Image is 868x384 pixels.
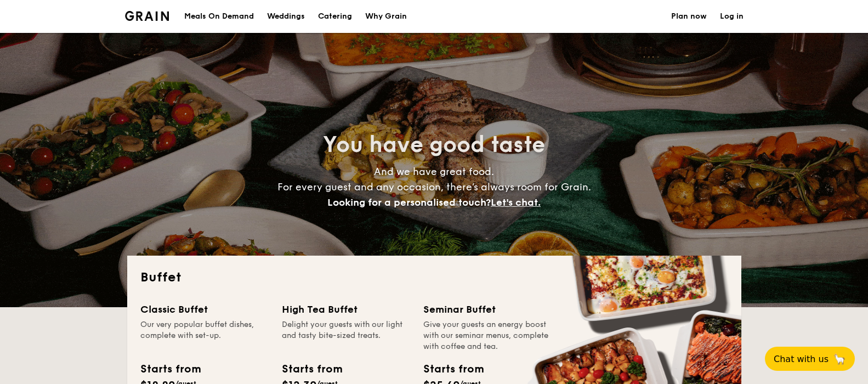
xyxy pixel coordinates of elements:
[140,269,728,286] h2: Buffet
[125,11,169,21] a: Logotype
[423,361,483,377] div: Starts from
[323,132,545,158] span: You have good taste
[282,361,342,377] div: Starts from
[125,11,169,21] img: Grain
[423,319,552,352] div: Give your guests an energy boost with our seminar menus, complete with coffee and tea.
[491,196,541,208] span: Let's chat.
[423,302,552,317] div: Seminar Buffet
[140,361,200,377] div: Starts from
[833,353,846,365] span: 🦙
[277,166,591,208] span: And we have great food. For every guest and any occasion, there’s always room for Grain.
[140,302,269,317] div: Classic Buffet
[140,319,269,352] div: Our very popular buffet dishes, complete with set-up.
[765,347,855,371] button: Chat with us🦙
[282,302,410,317] div: High Tea Buffet
[327,196,491,208] span: Looking for a personalised touch?
[774,354,829,364] span: Chat with us
[282,319,410,352] div: Delight your guests with our light and tasty bite-sized treats.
